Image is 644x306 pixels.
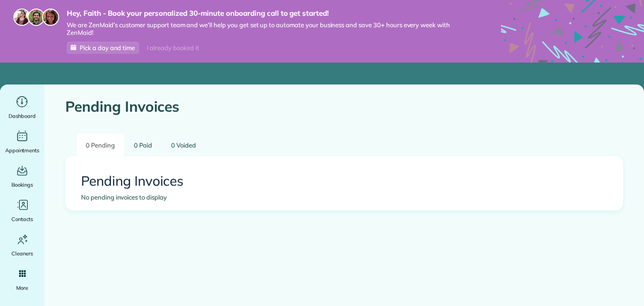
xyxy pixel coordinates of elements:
img: maria-72a9807cf96188c08ef61303f053569d2e2a8a1cde33d635c8a3ac13582a053d.jpg [13,9,31,26]
a: 0 Paid [125,134,161,156]
span: We are ZenMaid’s customer support team and we’ll help you get set up to automate your business an... [67,21,472,37]
img: jorge-587dff0eeaa6aab1f244e6dc62b8924c3b6ad411094392a53c71c6c4a576187d.jpg [28,9,45,26]
a: Appointments [4,128,41,155]
span: More [16,283,28,293]
span: Cleaners [11,249,33,258]
span: Pick a day and time [80,44,135,52]
img: michelle-19f622bdf1676172e81f8f8fba1fb50e276960ebfe0243fe18214015130c80e4.jpg [42,9,59,26]
a: 0 Voided [162,134,205,156]
a: 0 Pending [77,134,124,156]
h1: Pending Invoices [65,99,623,115]
a: Cleaners [4,232,41,258]
strong: Hey, Faith - Book your personalized 30-minute onboarding call to get started! [67,9,472,18]
h2: Pending Invoices [81,174,607,189]
a: Pick a day and time [67,42,139,54]
span: Appointments [5,146,40,155]
div: I already booked it [141,42,204,54]
div: No pending invoices to display [81,193,607,202]
span: Dashboard [9,111,36,121]
a: Dashboard [4,94,41,121]
a: Contacts [4,197,41,224]
a: Bookings [4,163,41,190]
span: Contacts [11,214,33,224]
span: Bookings [11,180,33,190]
